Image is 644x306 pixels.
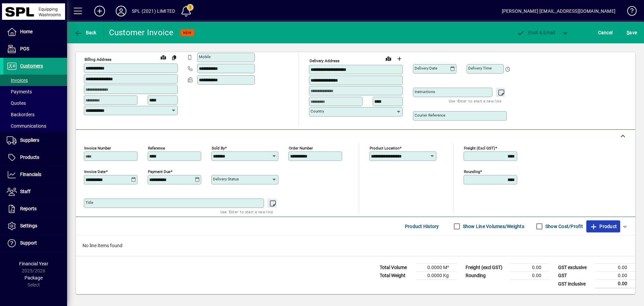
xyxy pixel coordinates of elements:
[3,201,67,217] a: Reports
[405,221,439,232] span: Product History
[20,155,39,160] span: Products
[213,177,239,181] mat-label: Delivery status
[402,220,442,232] button: Product History
[394,53,405,64] button: Choose address
[627,27,637,38] span: ave
[3,149,67,166] a: Products
[555,280,595,288] td: GST inclusive
[212,146,225,150] mat-label: Sold by
[20,206,37,211] span: Reports
[20,172,41,177] span: Financials
[3,109,67,120] a: Backorders
[502,6,615,16] div: [PERSON_NAME] [EMAIL_ADDRESS][DOMAIN_NAME]
[544,223,583,230] label: Show Cost/Profit
[462,264,509,272] td: Freight (excl GST)
[148,169,170,174] mat-label: Payment due
[84,169,106,174] mat-label: Invoice date
[7,100,26,106] span: Quotes
[417,272,457,280] td: 0.0000 Kg
[595,272,635,280] td: 0.00
[20,29,33,34] span: Home
[7,112,35,117] span: Backorders
[590,221,617,232] span: Product
[622,1,636,23] a: Knowledge Base
[3,120,67,132] a: Communications
[528,30,531,35] span: P
[513,27,559,39] button: Post & Email
[67,27,104,39] app-page-header-button: Back
[415,113,445,118] mat-label: Courier Reference
[74,30,97,35] span: Back
[311,109,324,114] mat-label: Country
[84,146,111,150] mat-label: Invoice number
[132,6,175,16] div: SPL (2021) LIMITED
[20,63,43,69] span: Customers
[199,54,211,59] mat-label: Mobile
[158,52,169,62] a: View on map
[586,220,620,232] button: Product
[376,264,417,272] td: Total Volume
[468,66,492,71] mat-label: Delivery time
[555,264,595,272] td: GST exclusive
[462,223,524,230] label: Show Line Volumes/Weights
[376,272,417,280] td: Total Weight
[220,208,273,216] mat-hint: Use 'Enter' to start a new line
[20,223,37,228] span: Settings
[596,27,614,39] button: Cancel
[625,27,639,39] button: Save
[517,30,555,35] span: ost & Email
[109,27,174,38] div: Customer Invoice
[76,235,635,256] div: No line items found
[86,200,93,205] mat-label: Title
[370,146,399,150] mat-label: Product location
[3,218,67,234] a: Settings
[72,27,98,39] button: Back
[598,27,613,38] span: Cancel
[7,89,32,94] span: Payments
[3,97,67,109] a: Quotes
[462,272,509,280] td: Rounding
[7,78,28,83] span: Invoices
[19,261,48,266] span: Financial Year
[449,97,501,105] mat-hint: Use 'Enter' to start a new line
[3,41,67,57] a: POS
[3,132,67,149] a: Suppliers
[183,31,192,35] span: NEW
[3,183,67,200] a: Staff
[3,166,67,183] a: Financials
[417,264,457,272] td: 0.0000 M³
[415,66,437,71] mat-label: Delivery date
[20,46,29,51] span: POS
[110,5,132,17] button: Profile
[595,280,635,288] td: 0.00
[24,275,43,280] span: Package
[3,235,67,252] a: Support
[627,30,629,35] span: S
[3,86,67,97] a: Payments
[7,123,46,129] span: Communications
[169,52,179,63] button: Copy to Delivery address
[289,146,313,150] mat-label: Order number
[555,272,595,280] td: GST
[464,146,495,150] mat-label: Freight (excl GST)
[20,137,39,143] span: Suppliers
[509,264,549,272] td: 0.00
[3,75,67,86] a: Invoices
[415,89,435,94] mat-label: Instructions
[464,169,480,174] mat-label: Rounding
[3,24,67,40] a: Home
[89,5,110,17] button: Add
[383,53,394,64] a: View on map
[595,264,635,272] td: 0.00
[20,189,31,194] span: Staff
[20,240,37,246] span: Support
[148,146,165,150] mat-label: Reference
[509,272,549,280] td: 0.00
